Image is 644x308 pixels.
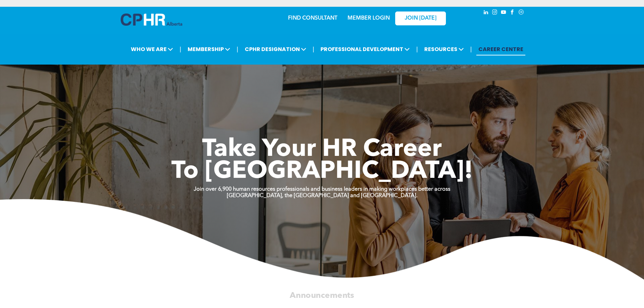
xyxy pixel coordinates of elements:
a: instagram [491,8,499,18]
a: FIND CONSULTANT [288,16,337,21]
a: JOIN [DATE] [395,11,446,25]
span: MEMBERSHIP [186,43,232,55]
a: youtube [500,8,507,18]
li: | [180,42,181,56]
li: | [470,42,472,56]
img: A blue and white logo for cp alberta [121,14,182,26]
a: facebook [509,8,516,18]
li: | [416,42,418,56]
strong: [GEOGRAPHIC_DATA], the [GEOGRAPHIC_DATA] and [GEOGRAPHIC_DATA]. [227,193,418,198]
li: | [313,42,314,56]
li: | [237,42,238,56]
a: Social network [518,8,525,18]
span: RESOURCES [422,43,466,55]
span: WHO WE ARE [129,43,175,55]
strong: Join over 6,900 human resources professionals and business leaders in making workplaces better ac... [194,187,450,192]
a: CAREER CENTRE [476,43,525,55]
span: CPHR DESIGNATION [243,43,308,55]
a: MEMBER LOGIN [348,16,390,21]
span: PROFESSIONAL DEVELOPMENT [318,43,412,55]
span: Take Your HR Career [202,138,442,162]
span: To [GEOGRAPHIC_DATA]! [171,160,473,184]
a: linkedin [482,8,490,18]
span: JOIN [DATE] [405,15,436,22]
span: Announcements [290,291,354,300]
